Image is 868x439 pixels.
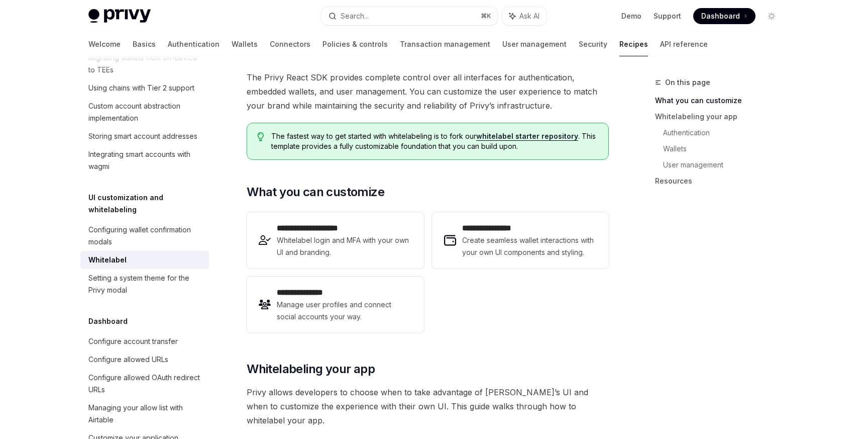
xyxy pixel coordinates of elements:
div: Configure allowed OAuth redirect URLs [88,372,203,396]
a: Whitelabeling your app [655,109,788,125]
a: Configure allowed OAuth redirect URLs [80,369,209,399]
a: Storing smart account addresses [80,127,209,145]
a: Policies & controls [322,32,388,56]
button: Ask AI [502,7,547,25]
span: The fastest way to get started with whitelabeling is to fork our . This template provides a fully... [271,131,598,151]
span: Whitelabel login and MFA with your own UI and branding. [277,234,411,258]
svg: Tip [257,132,264,141]
div: Custom account abstraction implementation [88,100,203,124]
span: What you can customize [247,184,384,200]
div: Storing smart account addresses [88,130,197,142]
a: Setting a system theme for the Privy modal [80,269,209,299]
a: **** **** **** *Create seamless wallet interactions with your own UI components and styling. [432,212,609,269]
span: Dashboard [701,11,740,21]
a: Wallets [663,141,788,157]
div: Configure allowed URLs [88,354,168,366]
a: Authentication [663,125,788,141]
a: Welcome [88,32,121,56]
span: The Privy React SDK provides complete control over all interfaces for authentication, embedded wa... [247,70,609,113]
h5: UI customization and whitelabeling [88,192,209,216]
a: User management [502,32,567,56]
span: Privy allows developers to choose when to take advantage of [PERSON_NAME]’s UI and when to custom... [247,385,609,427]
a: Demo [621,11,641,21]
div: Whitelabel [88,254,127,266]
div: Integrating smart accounts with wagmi [88,148,203,172]
a: Custom account abstraction implementation [80,97,209,127]
a: What you can customize [655,93,788,109]
a: Recipes [619,32,648,56]
div: Managing your allow list with Airtable [88,402,203,426]
a: Connectors [270,32,310,56]
div: Search... [341,10,369,22]
a: Dashboard [693,8,755,24]
a: Configure allowed URLs [80,350,209,369]
button: Toggle dark mode [764,8,780,24]
a: Transaction management [400,32,490,56]
a: Whitelabel [80,251,209,269]
a: Support [654,11,681,21]
a: whitelabel starter repository [476,132,578,141]
a: **** **** *****Manage user profiles and connect social accounts your way. [247,277,423,333]
a: Basics [133,32,156,56]
a: Configure account transfer [80,332,209,350]
span: Whitelabeling your app [247,361,375,377]
button: Search...⌘K [321,7,497,25]
a: Integrating smart accounts with wagmi [80,145,209,175]
div: Setting a system theme for the Privy modal [88,272,203,296]
a: Using chains with Tier 2 support [80,79,209,97]
div: Configuring wallet confirmation modals [88,224,203,248]
div: Configure account transfer [88,335,178,347]
a: Authentication [168,32,220,56]
span: Manage user profiles and connect social accounts your way. [277,299,411,323]
a: Wallets [232,32,258,56]
a: User management [663,157,788,173]
span: ⌘ K [481,12,491,20]
h5: Dashboard [88,315,128,327]
a: Resources [655,173,788,189]
span: On this page [665,76,710,89]
span: Ask AI [519,11,539,21]
span: Create seamless wallet interactions with your own UI components and styling. [462,234,597,258]
div: Using chains with Tier 2 support [88,82,194,94]
a: Managing your allow list with Airtable [80,399,209,429]
img: light logo [88,9,151,23]
a: Security [579,32,607,56]
a: Configuring wallet confirmation modals [80,221,209,251]
a: API reference [660,32,708,56]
